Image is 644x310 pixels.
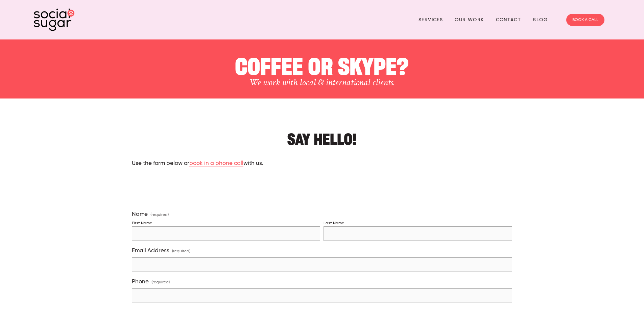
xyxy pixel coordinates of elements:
h3: We work with local & international clients. [73,77,571,88]
a: book in a phone call [189,161,243,167]
h2: Say hello! [132,125,512,146]
span: (required) [150,213,169,217]
span: (required) [172,247,190,256]
div: First Name [132,221,152,226]
span: (required) [151,278,170,287]
a: Blog [533,15,548,25]
a: Our Work [455,15,484,25]
div: Last Name [324,221,344,226]
p: Use the form below or with us. [132,159,512,168]
a: Services [419,15,443,25]
a: Contact [496,15,521,25]
span: Email Address [132,247,169,254]
img: SocialSugar [34,8,74,31]
span: Phone [132,278,149,285]
a: BOOK A CALL [566,14,604,26]
span: Name [132,211,148,218]
h1: COFFEE OR SKYPE? [73,50,571,77]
